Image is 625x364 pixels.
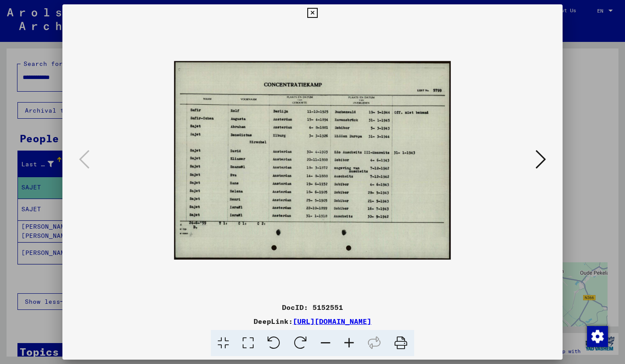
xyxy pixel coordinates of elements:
[62,316,563,326] div: DeepLink:
[293,317,371,326] a: [URL][DOMAIN_NAME]
[62,302,563,312] div: DocID: 5152551
[587,326,608,347] div: Change consent
[587,326,608,347] img: Change consent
